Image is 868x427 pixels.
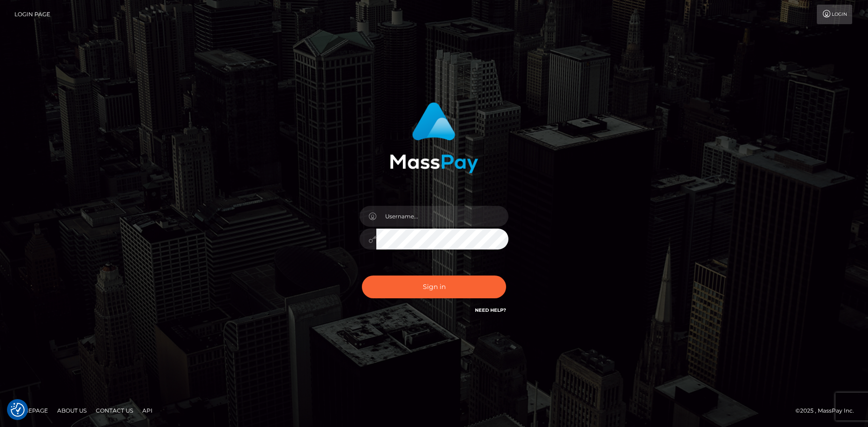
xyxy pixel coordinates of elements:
[390,102,478,173] img: MassPay Login
[139,403,156,418] a: API
[817,5,852,24] a: Login
[53,403,90,418] a: About Us
[92,403,137,418] a: Contact Us
[11,403,25,417] button: Consent Preferences
[10,403,52,418] a: Homepage
[475,307,506,313] a: Need Help?
[795,406,861,416] div: © 2025 , MassPay Inc.
[11,403,25,417] img: Revisit consent button
[362,276,506,298] button: Sign in
[376,206,508,227] input: Username...
[14,5,50,24] a: Login Page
